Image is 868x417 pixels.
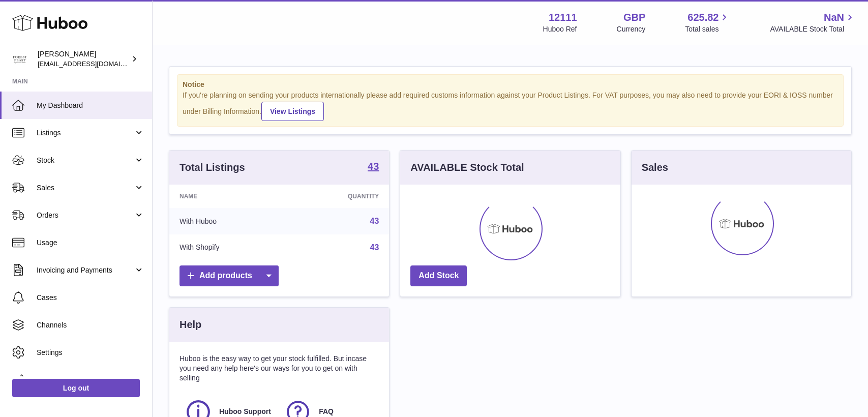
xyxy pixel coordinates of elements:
[37,156,134,165] span: Stock
[319,407,334,416] span: FAQ
[370,243,379,252] a: 43
[37,348,144,358] span: Settings
[219,407,271,416] span: Huboo Support
[770,11,856,34] a: NaN AVAILABLE Stock Total
[685,11,730,34] a: 625.82 Total sales
[179,265,279,286] a: Add products
[410,161,524,174] h3: AVAILABLE Stock Total
[169,185,288,208] th: Name
[770,24,856,34] span: AVAILABLE Stock Total
[179,354,379,383] p: Huboo is the easy way to get your stock fulfilled. But incase you need any help here's our ways f...
[623,11,645,24] strong: GBP
[183,91,838,121] div: If you're planning on sending your products internationally please add required customs informati...
[169,234,288,261] td: With Shopify
[38,49,129,69] div: [PERSON_NAME]
[183,80,838,90] strong: Notice
[179,161,245,174] h3: Total Listings
[37,211,134,220] span: Orders
[368,161,379,173] a: 43
[685,24,730,34] span: Total sales
[824,11,844,24] span: NaN
[37,101,144,110] span: My Dashboard
[37,293,144,303] span: Cases
[37,183,134,193] span: Sales
[37,128,134,138] span: Listings
[37,320,144,330] span: Channels
[12,379,140,397] a: Log out
[37,265,134,275] span: Invoicing and Payments
[38,59,149,68] span: [EMAIL_ADDRESS][DOMAIN_NAME]
[687,11,719,24] span: 625.82
[370,217,379,225] a: 43
[617,24,646,34] div: Currency
[642,161,668,174] h3: Sales
[37,375,144,385] span: Returns
[169,208,288,234] td: With Huboo
[410,265,467,286] a: Add Stock
[543,24,577,34] div: Huboo Ref
[549,11,577,24] strong: 12111
[37,238,144,248] span: Usage
[179,318,201,332] h3: Help
[261,102,324,121] a: View Listings
[288,185,389,208] th: Quantity
[368,161,379,171] strong: 43
[12,51,27,67] img: bronaghc@forestfeast.com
